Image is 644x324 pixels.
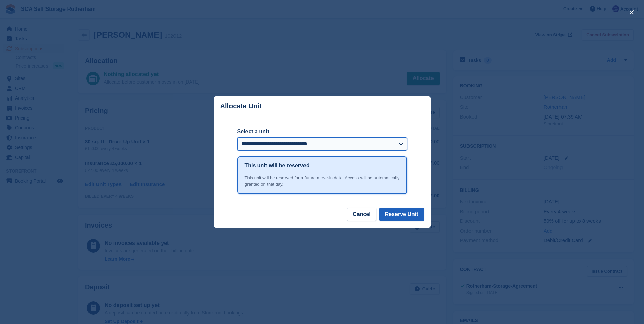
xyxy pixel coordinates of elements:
[245,162,310,170] h1: This unit will be reserved
[237,128,407,136] label: Select a unit
[220,102,262,110] p: Allocate Unit
[626,7,637,18] button: close
[245,175,400,188] div: This unit will be reserved for a future move-in date. Access will be automatically granted on tha...
[347,208,376,221] button: Cancel
[379,208,424,221] button: Reserve Unit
